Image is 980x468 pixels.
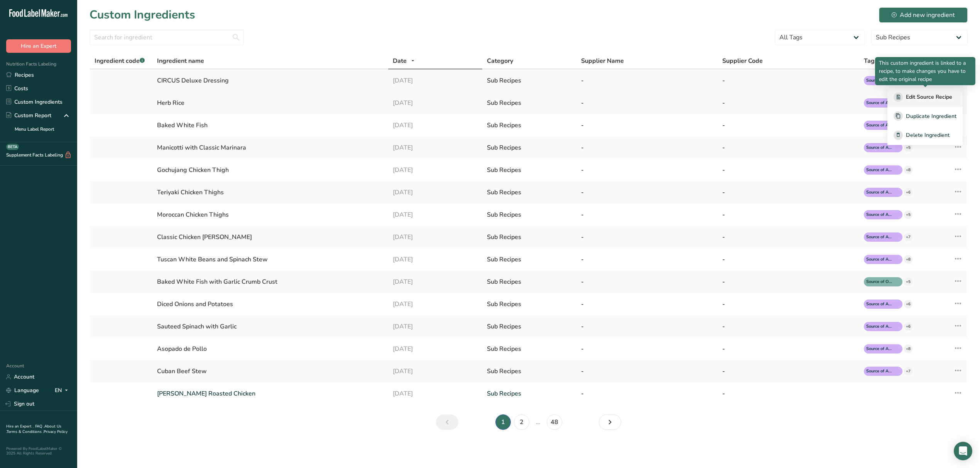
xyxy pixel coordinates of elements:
div: - [722,143,854,152]
div: [DATE] [393,322,478,331]
span: Source of Antioxidants [866,167,893,173]
div: +8 [904,166,912,174]
div: Tuscan White Beans and Spinach Stew [157,255,383,264]
div: Sub Recipes [487,322,572,331]
div: [DATE] [393,300,478,309]
div: CIRCUS Deluxe Dressing [157,76,383,85]
span: Category [487,56,513,66]
div: +7 [904,233,912,241]
button: Hire an Expert [6,39,71,53]
div: +5 [904,210,912,219]
a: [DATE] [393,389,478,398]
div: [DATE] [393,367,478,376]
div: - [581,300,713,309]
span: Duplicate Ingredient [906,112,956,120]
span: Source of Antioxidants [866,189,893,196]
div: [DATE] [393,277,478,286]
button: Add new ingredient [879,7,968,23]
a: FAQ . [35,424,44,429]
div: Powered By FoodLabelMaker © 2025 All Rights Reserved [6,446,71,456]
div: - [722,300,854,309]
a: Sub Recipes [487,389,572,398]
a: Page 48. [547,414,562,430]
button: Duplicate Ingredient [887,107,963,126]
div: Baked White Fish [157,121,383,130]
div: - [581,277,713,286]
div: Moroccan Chicken Thighs [157,210,383,219]
div: BETA [6,144,19,150]
span: Source of Antioxidants [866,234,893,241]
div: Teriyaki Chicken Thighs [157,188,383,197]
div: Sub Recipes [487,344,572,354]
div: Sub Recipes [487,300,572,309]
div: [DATE] [393,344,478,354]
div: Sub Recipes [487,232,572,242]
div: Classic Chicken [PERSON_NAME] [157,232,383,242]
div: - [722,344,854,354]
div: [DATE] [393,210,478,219]
div: Sub Recipes [487,165,572,175]
a: Previous [436,414,458,430]
span: Source of Antioxidants [866,301,893,308]
div: [DATE] [393,188,478,197]
div: Diced Onions and Potatoes [157,300,383,309]
span: Source of Antioxidants [866,122,893,129]
span: Source of Antioxidants [866,368,893,375]
div: Baked White Fish with Garlic Crumb Crust [157,277,383,286]
div: - [722,210,854,219]
div: - [722,255,854,264]
div: Cuban Beef Stew [157,367,383,376]
div: Sub Recipes [487,76,572,85]
div: - [722,232,854,242]
div: - [581,76,713,85]
span: Source of Antioxidants [866,77,893,84]
a: Hire an Expert . [6,424,34,429]
span: Supplier Name [581,56,624,66]
span: Source of Antioxidants [866,323,893,330]
div: +5 [904,143,912,152]
span: Source of Antioxidants [866,212,893,218]
div: Sub Recipes [487,121,572,130]
div: [DATE] [393,232,478,242]
div: +6 [904,188,912,197]
span: Date [393,56,407,66]
button: Delete Ingredient [887,126,963,145]
button: Edit Source Recipe [887,88,963,107]
div: +6 [904,322,912,331]
div: - [581,255,713,264]
div: +8 [904,255,912,264]
span: Source of Omega 3 [866,279,893,285]
div: [DATE] [393,98,478,108]
div: Gochujang Chicken Thigh [157,165,383,175]
div: +7 [904,367,912,375]
span: Source of Antioxidants [866,256,893,263]
div: Herb Rice [157,98,383,108]
div: - [581,143,713,152]
div: - [722,76,854,85]
div: - [581,210,713,219]
div: - [581,188,713,197]
div: Add new ingredient [892,10,955,20]
span: Tags [864,56,878,66]
div: Sub Recipes [487,98,572,108]
div: +8 [904,345,912,353]
div: - [722,367,854,376]
h1: Custom Ingredients [90,6,195,24]
div: - [722,277,854,286]
span: Supplier Code [722,56,763,66]
div: Open Intercom Messenger [954,442,972,460]
div: - [581,165,713,175]
div: Sub Recipes [487,255,572,264]
a: Terms & Conditions . [7,429,44,434]
div: [DATE] [393,76,478,85]
div: - [722,322,854,331]
div: [DATE] [393,121,478,130]
div: +6 [904,300,912,308]
div: - [581,121,713,130]
div: - [581,344,713,354]
div: [DATE] [393,165,478,175]
span: Ingredient name [157,56,204,66]
p: This custom ingredient is linked to a recipe, to make changes you have to edit the original recipe [879,59,972,83]
span: Delete Ingredient [906,131,950,139]
div: +5 [904,278,912,286]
